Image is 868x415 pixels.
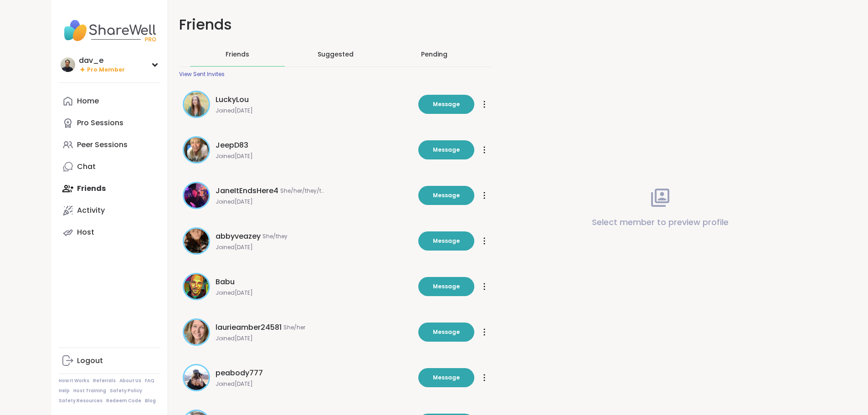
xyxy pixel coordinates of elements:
[184,274,209,299] img: Babu
[110,388,142,394] a: Safety Policy
[93,378,116,384] a: Referrals
[77,356,103,366] div: Logout
[77,118,123,128] div: Pro Sessions
[418,368,474,387] button: Message
[216,335,413,342] span: Joined [DATE]
[216,185,278,196] span: JaneItEndsHere4
[77,162,96,172] div: Chat
[433,237,460,245] span: Message
[283,324,305,331] span: She/her
[433,191,460,200] span: Message
[421,50,447,59] div: Pending
[184,183,209,208] img: JaneItEndsHere4
[262,233,288,240] span: She/they
[59,112,160,134] a: Pro Sessions
[433,100,460,108] span: Message
[216,153,413,160] span: Joined [DATE]
[216,368,263,379] span: peabody777
[280,187,326,195] span: She/her/they/them
[418,323,474,342] button: Message
[418,186,474,205] button: Message
[184,320,209,344] img: laurieamber24581
[59,90,160,112] a: Home
[106,398,141,404] a: Redeem Code
[87,66,125,74] span: Pro Member
[184,365,209,390] img: peabody777
[77,205,105,215] div: Activity
[79,56,125,66] div: dav_e
[216,198,413,205] span: Joined [DATE]
[216,140,248,151] span: JeepD83
[216,380,413,388] span: Joined [DATE]
[77,96,99,106] div: Home
[59,388,70,394] a: Help
[77,227,94,237] div: Host
[433,146,460,154] span: Message
[77,140,128,150] div: Peer Sessions
[216,322,282,333] span: laurieamber24581
[59,221,160,243] a: Host
[59,350,160,372] a: Logout
[318,50,354,59] span: Suggested
[433,282,460,291] span: Message
[226,50,249,59] span: Friends
[73,388,106,394] a: Host Training
[216,277,235,287] span: Babu
[184,92,209,117] img: LuckyLou
[418,140,474,159] button: Message
[145,398,156,404] a: Blog
[179,15,493,35] h1: Friends
[216,244,413,251] span: Joined [DATE]
[216,94,249,105] span: LuckyLou
[433,328,460,336] span: Message
[216,231,261,242] span: abbyveazey
[59,378,89,384] a: How It Works
[59,156,160,178] a: Chat
[59,134,160,156] a: Peer Sessions
[59,200,160,221] a: Activity
[216,107,413,114] span: Joined [DATE]
[418,95,474,114] button: Message
[418,277,474,296] button: Message
[216,289,413,297] span: Joined [DATE]
[592,216,729,229] p: Select member to preview profile
[145,378,154,384] a: FAQ
[61,57,75,72] img: dav_e
[59,15,160,46] img: ShareWell Nav Logo
[433,374,460,382] span: Message
[184,138,209,162] img: JeepD83
[179,71,225,78] div: View Sent Invites
[119,378,141,384] a: About Us
[59,398,103,404] a: Safety Resources
[418,231,474,251] button: Message
[184,229,209,253] img: abbyveazey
